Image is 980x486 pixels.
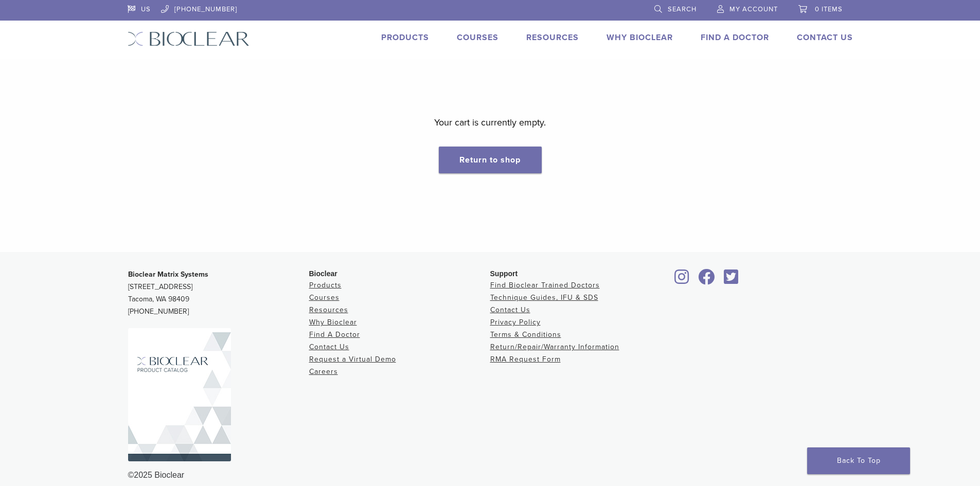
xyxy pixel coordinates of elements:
[309,318,357,327] a: Why Bioclear
[490,343,619,351] a: Return/Repair/Warranty Information
[797,32,853,43] a: Contact Us
[309,305,348,314] a: Resources
[490,305,530,314] a: Contact Us
[490,330,561,339] a: Terms & Conditions
[128,31,250,46] img: Bioclear
[309,355,396,364] a: Request a Virtual Demo
[721,275,742,285] a: Bioclear
[434,115,546,130] p: Your cart is currently empty.
[128,469,852,481] div: ©2025 Bioclear
[309,330,360,339] a: Find A Doctor
[309,281,342,290] a: Products
[309,367,338,376] a: Careers
[309,269,337,278] span: Bioclear
[128,270,208,279] strong: Bioclear Matrix Systems
[490,355,561,364] a: RMA Request Form
[671,275,693,285] a: Bioclear
[490,318,541,327] a: Privacy Policy
[490,281,600,290] a: Find Bioclear Trained Doctors
[490,269,518,278] span: Support
[607,32,673,43] a: Why Bioclear
[309,293,340,302] a: Courses
[668,5,697,13] span: Search
[457,32,498,43] a: Courses
[526,32,579,43] a: Resources
[490,293,598,302] a: Technique Guides, IFU & SDS
[128,328,231,461] img: Bioclear
[701,32,769,43] a: Find A Doctor
[695,275,719,285] a: Bioclear
[381,32,429,43] a: Products
[815,5,843,13] span: 0 items
[128,268,309,318] p: [STREET_ADDRESS] Tacoma, WA 98409 [PHONE_NUMBER]
[807,447,910,474] a: Back To Top
[439,147,542,173] a: Return to shop
[309,343,349,351] a: Contact Us
[729,5,778,13] span: My Account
